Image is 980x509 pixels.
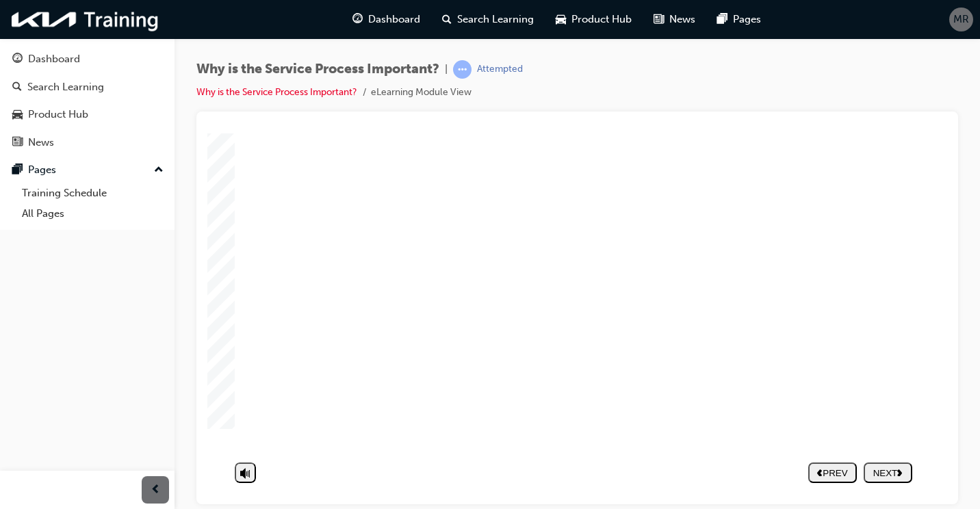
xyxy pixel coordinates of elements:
li: eLearning Module View [371,85,472,101]
span: prev-icon [151,482,161,499]
span: search-icon [12,81,22,94]
div: Product Hub [28,107,88,122]
button: DashboardSearch LearningProduct HubNews [5,44,169,157]
div: News [28,135,54,151]
span: News [669,12,695,27]
div: Pages [28,162,56,178]
span: pages-icon [717,11,727,28]
span: Why is the Service Process Important? [196,62,439,77]
a: Search Learning [5,75,169,100]
span: search-icon [442,11,452,28]
span: guage-icon [352,11,363,28]
a: News [5,130,169,155]
a: Dashboard [5,47,169,72]
a: All Pages [16,203,169,224]
div: Attempted [477,63,523,76]
span: news-icon [12,137,23,149]
a: car-iconProduct Hub [545,5,643,34]
a: Why is the Service Process Important? [196,86,357,98]
a: search-iconSearch Learning [431,5,545,34]
span: MR [953,12,969,27]
span: | [445,62,448,77]
span: learningRecordVerb_ATTEMPT-icon [453,60,472,79]
button: MR [949,8,973,31]
span: Pages [733,12,761,27]
span: Product Hub [571,12,632,27]
span: car-icon [12,109,23,121]
button: Pages [5,157,169,183]
span: pages-icon [12,164,23,177]
span: Search Learning [457,12,534,27]
a: news-iconNews [643,5,706,34]
a: guage-iconDashboard [341,5,431,34]
div: Search Learning [27,79,104,95]
span: up-icon [154,161,164,179]
span: news-icon [654,11,664,28]
img: kia-training [7,5,164,34]
span: Dashboard [368,12,420,27]
a: Product Hub [5,102,169,127]
a: Training Schedule [16,183,169,204]
span: car-icon [556,11,566,28]
a: pages-iconPages [706,5,772,34]
div: Dashboard [28,51,80,67]
span: guage-icon [12,53,23,66]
